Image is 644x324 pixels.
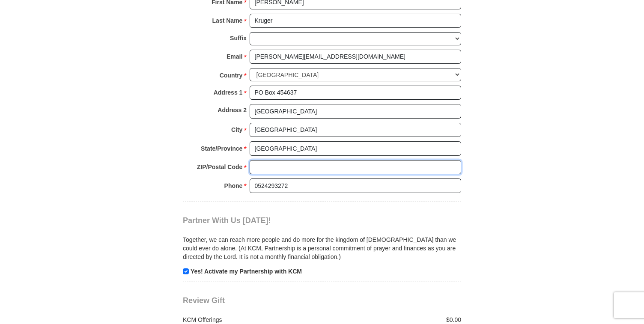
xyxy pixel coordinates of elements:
[197,161,243,173] strong: ZIP/Postal Code
[227,51,242,62] strong: Email
[22,22,94,29] div: Domain: [DOMAIN_NAME]
[231,124,242,136] strong: City
[220,69,243,81] strong: Country
[24,14,42,21] div: v 4.0.25
[218,104,247,116] strong: Address 2
[191,268,302,275] strong: Yes! Activate my Partnership with KCM
[14,22,21,29] img: website_grey.svg
[95,51,144,56] div: Keywords by Traffic
[14,14,21,21] img: logo_orange.svg
[230,32,247,44] strong: Suffix
[23,50,30,56] img: tab_domain_overview_orange.svg
[183,235,461,261] p: Together, we can reach more people and do more for the kingdom of [DEMOGRAPHIC_DATA] than we coul...
[85,50,92,56] img: tab_keywords_by_traffic_grey.svg
[183,296,225,305] span: Review Gift
[201,143,242,155] strong: State/Province
[179,315,322,324] div: KCM Offerings
[224,180,243,192] strong: Phone
[33,51,77,56] div: Domain Overview
[214,86,243,98] strong: Address 1
[212,15,243,27] strong: Last Name
[183,216,271,225] span: Partner With Us [DATE]!
[322,315,466,324] div: $0.00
